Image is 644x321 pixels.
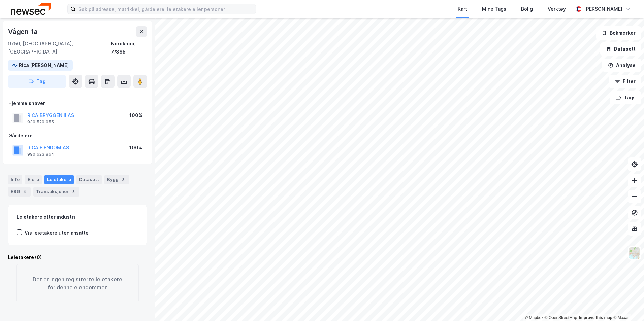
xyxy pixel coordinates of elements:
[27,152,54,157] div: 990 623 864
[129,111,142,119] div: 100%
[602,59,641,72] button: Analyse
[8,175,22,184] div: Info
[76,175,102,184] div: Datasett
[44,175,74,184] div: Leietakere
[610,91,641,104] button: Tags
[8,253,147,261] div: Leietakere (0)
[70,188,77,195] div: 8
[8,75,66,88] button: Tag
[104,175,129,184] div: Bygg
[548,5,566,13] div: Verktøy
[600,42,641,56] button: Datasett
[25,229,89,237] div: Vis leietakere uten ansatte
[8,26,39,37] div: Vågen 1a
[609,75,641,88] button: Filter
[120,176,127,183] div: 3
[610,289,644,321] div: Kontrollprogram for chat
[628,247,641,259] img: Z
[111,40,147,56] div: Nordkapp, 7/365
[545,315,577,320] a: OpenStreetMap
[21,188,28,195] div: 4
[27,119,54,125] div: 930 520 055
[25,175,42,184] div: Eiere
[8,40,111,56] div: 9750, [GEOGRAPHIC_DATA], [GEOGRAPHIC_DATA]
[19,61,69,69] div: Rica [PERSON_NAME]
[458,5,467,13] div: Kart
[610,289,644,321] iframe: Chat Widget
[129,144,142,152] div: 100%
[8,99,147,107] div: Hjemmelshaver
[11,3,51,15] img: newsec-logo.f6e21ccffca1b3a03d2d.png
[521,5,533,13] div: Bolig
[17,213,138,221] div: Leietakere etter industri
[8,187,31,197] div: ESG
[482,5,506,13] div: Mine Tags
[33,187,79,197] div: Transaksjoner
[76,4,256,14] input: Søk på adresse, matrikkel, gårdeiere, leietakere eller personer
[584,5,622,13] div: [PERSON_NAME]
[16,264,139,302] div: Det er ingen registrerte leietakere for denne eiendommen
[596,26,641,40] button: Bokmerker
[525,315,543,320] a: Mapbox
[579,315,612,320] a: Improve this map
[8,132,147,140] div: Gårdeiere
